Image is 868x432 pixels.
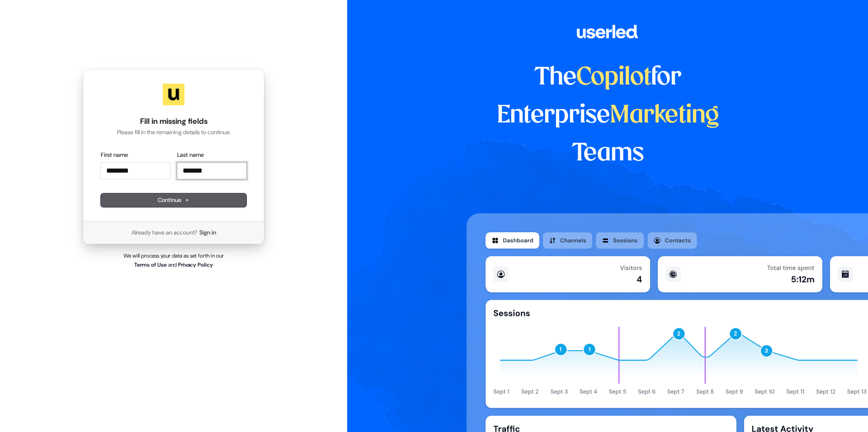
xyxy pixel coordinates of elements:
label: First name [101,151,128,159]
span: Continue [158,196,189,204]
button: Continue [101,193,246,207]
p: Please fill in the remaining details to continue. [101,128,246,136]
span: Copilot [576,66,651,89]
h1: The for Enterprise Teams [467,59,749,173]
img: Userled [163,84,184,105]
p: We will process your data as set forth in our and [116,251,232,269]
h1: Fill in missing fields [101,116,246,127]
a: Sign in [199,229,216,237]
span: Marketing [610,104,719,127]
a: Terms of Use [134,261,167,268]
label: Last name [177,151,204,159]
a: Privacy Policy [178,261,213,268]
span: Already have an account? [132,229,198,237]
